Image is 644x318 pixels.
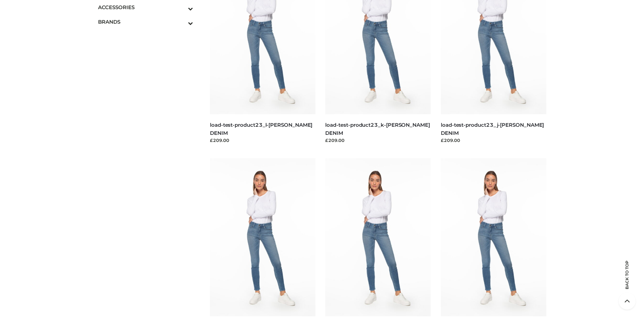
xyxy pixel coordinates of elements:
span: BRANDS [98,18,193,26]
a: load-test-product23_k-[PERSON_NAME] DENIM [325,122,430,136]
div: £209.00 [210,137,315,144]
span: ACCESSORIES [98,3,193,11]
span: Back to top [619,272,636,289]
a: BRANDSToggle Submenu [98,15,193,29]
button: Toggle Submenu [169,15,193,29]
a: load-test-product23_j-[PERSON_NAME] DENIM [441,122,544,136]
div: £209.00 [325,137,431,144]
a: load-test-product23_l-[PERSON_NAME] DENIM [210,122,312,136]
div: £209.00 [441,137,546,144]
